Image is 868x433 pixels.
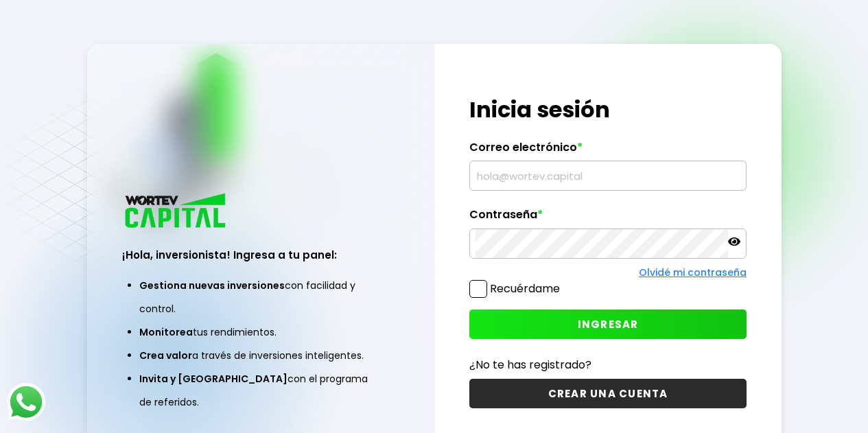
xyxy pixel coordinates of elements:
[139,325,193,339] span: Monitorea
[139,274,382,320] li: con facilidad y control.
[469,379,747,408] button: CREAR UNA CUENTA
[139,279,285,292] span: Gestiona nuevas inversiones
[139,349,192,362] span: Crea valor
[469,309,747,339] button: INGRESAR
[122,247,399,263] h3: ¡Hola, inversionista! Ingresa a tu panel:
[578,317,639,331] span: INGRESAR
[139,367,382,414] li: con el programa de referidos.
[469,356,747,408] a: ¿No te has registrado?CREAR UNA CUENTA
[469,93,747,126] h1: Inicia sesión
[139,344,382,367] li: a través de inversiones inteligentes.
[469,141,747,161] label: Correo electrónico
[469,356,747,373] p: ¿No te has registrado?
[469,208,747,229] label: Contraseña
[639,266,747,279] a: Olvidé mi contraseña
[7,383,45,421] img: logos_whatsapp-icon.242b2217.svg
[122,191,231,232] img: logo_wortev_capital
[476,161,740,190] input: hola@wortev.capital
[139,320,382,344] li: tus rendimientos.
[490,281,560,296] label: Recuérdame
[139,372,288,386] span: Invita y [GEOGRAPHIC_DATA]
